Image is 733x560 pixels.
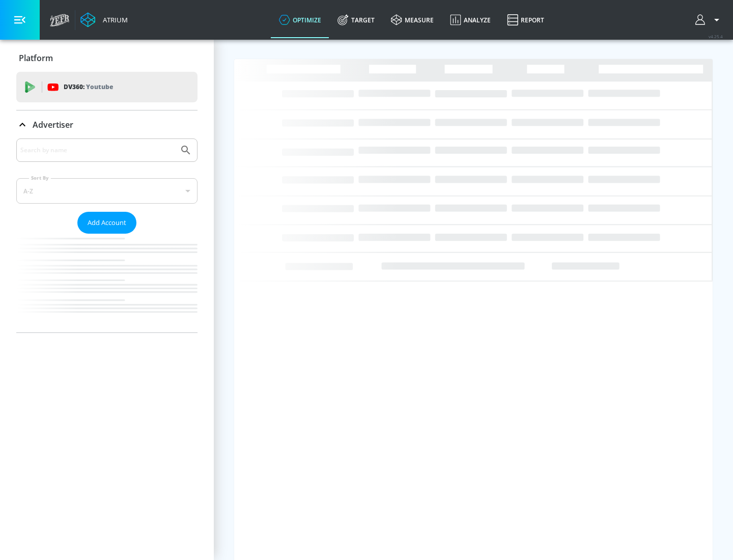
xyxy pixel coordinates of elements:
[442,2,499,38] a: Analyze
[86,81,113,92] p: Youtube
[80,12,128,27] a: Atrium
[33,119,73,130] p: Advertiser
[16,110,198,139] div: Advertiser
[16,178,198,204] div: A-Z
[29,175,51,181] label: Sort By
[16,138,198,332] div: Advertiser
[16,44,198,72] div: Platform
[99,15,128,24] div: Atrium
[77,212,136,234] button: Add Account
[20,144,175,157] input: Search by name
[499,2,552,38] a: Report
[709,34,723,39] span: v 4.25.4
[16,72,198,102] div: DV360: Youtube
[383,2,442,38] a: measure
[271,2,329,38] a: optimize
[64,81,113,93] p: DV360:
[88,217,126,229] span: Add Account
[329,2,383,38] a: Target
[19,52,53,64] p: Platform
[16,234,198,332] nav: list of Advertiser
